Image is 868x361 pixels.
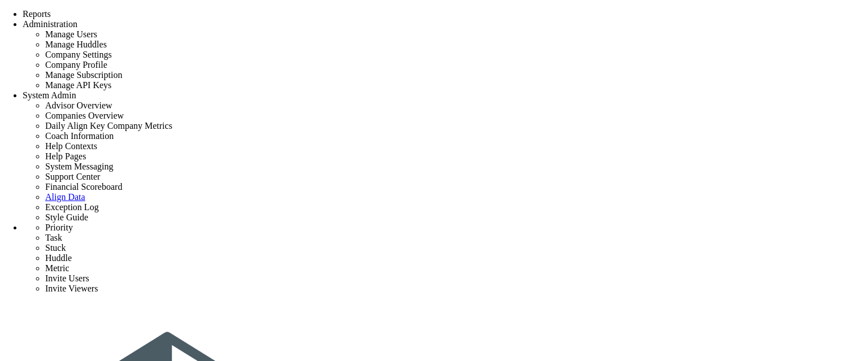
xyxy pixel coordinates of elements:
[45,111,124,120] span: Companies Overview
[45,284,98,293] span: Invite Viewers
[45,263,70,273] span: Metric
[45,40,107,49] span: Manage Huddles
[45,50,112,59] span: Company Settings
[23,90,76,100] span: System Admin
[45,70,122,80] span: Manage Subscription
[45,223,73,232] span: Priority
[45,182,122,192] span: Financial Scoreboard
[45,192,85,202] a: Align Data
[45,29,97,39] span: Manage Users
[45,212,88,222] span: Style Guide
[45,162,113,171] span: System Messaging
[45,101,112,110] span: Advisor Overview
[45,121,172,131] span: Daily Align Key Company Metrics
[45,131,114,141] span: Coach Information
[45,80,111,90] span: Manage API Keys
[23,19,77,29] span: Administration
[45,233,62,242] span: Task
[45,253,72,263] span: Huddle
[45,151,86,161] span: Help Pages
[45,243,66,253] span: Stuck
[45,172,100,181] span: Support Center
[45,141,97,151] span: Help Contexts
[23,9,51,19] span: Reports
[45,60,107,69] span: Company Profile
[45,202,99,212] span: Exception Log
[45,273,89,283] span: Invite Users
